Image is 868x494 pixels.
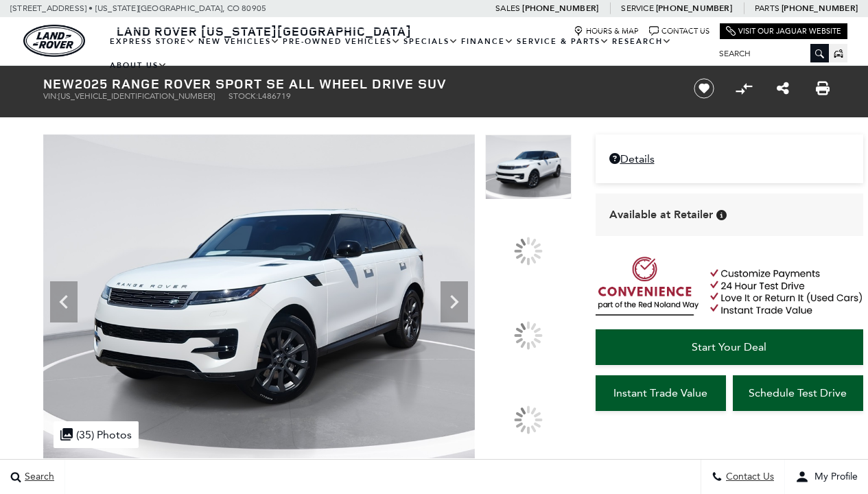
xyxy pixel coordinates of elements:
span: Contact Us [723,471,774,483]
a: [PHONE_NUMBER] [656,3,732,14]
a: land-rover [23,25,85,57]
a: [STREET_ADDRESS] • [US_STATE][GEOGRAPHIC_DATA], CO 80905 [10,3,266,13]
a: Pre-Owned Vehicles [281,30,402,54]
span: Instant Trade Value [613,386,707,399]
a: Share this New 2025 Range Rover Sport SE All Wheel Drive SUV [777,80,789,97]
h1: 2025 Range Rover Sport SE All Wheel Drive SUV [43,76,671,91]
span: Available at Retailer [609,207,713,222]
span: L486719 [258,91,291,101]
a: [PHONE_NUMBER] [782,3,858,14]
a: Visit Our Jaguar Website [726,26,841,36]
a: Finance [460,30,515,54]
input: Search [709,45,829,62]
span: Land Rover [US_STATE][GEOGRAPHIC_DATA] [117,23,412,39]
span: My Profile [809,471,858,483]
span: Parts [755,3,779,13]
span: Service [621,3,653,13]
nav: Main Navigation [108,30,709,78]
button: Compare vehicle [734,78,754,99]
a: About Us [108,54,169,78]
a: Instant Trade Value [596,375,726,411]
button: Save vehicle [689,78,719,99]
div: (35) Photos [54,421,139,448]
a: Schedule Test Drive [733,375,863,411]
button: user-profile-menu [785,460,868,494]
a: New Vehicles [197,30,281,54]
a: Details [609,152,849,165]
a: [PHONE_NUMBER] [522,3,598,14]
span: Search [21,471,54,483]
span: [US_VEHICLE_IDENTIFICATION_NUMBER] [58,91,215,101]
span: Stock: [228,91,258,101]
strong: New [43,74,75,93]
a: Specials [402,30,460,54]
a: Hours & Map [574,26,639,36]
span: Sales [495,3,520,13]
span: Schedule Test Drive [749,386,847,399]
img: New 2025 Fuji White LAND ROVER SE image 1 [43,134,475,458]
span: Start Your Deal [692,340,766,353]
img: Land Rover [23,25,85,57]
a: Service & Parts [515,30,611,54]
a: Start Your Deal [596,329,863,365]
a: Print this New 2025 Range Rover Sport SE All Wheel Drive SUV [816,80,830,97]
a: Land Rover [US_STATE][GEOGRAPHIC_DATA] [108,23,420,39]
span: VIN: [43,91,58,101]
a: Contact Us [649,26,709,36]
img: New 2025 Fuji White LAND ROVER SE image 1 [485,134,572,200]
div: Vehicle is in stock and ready for immediate delivery. Due to demand, availability is subject to c... [716,210,727,220]
a: EXPRESS STORE [108,30,197,54]
a: Research [611,30,673,54]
